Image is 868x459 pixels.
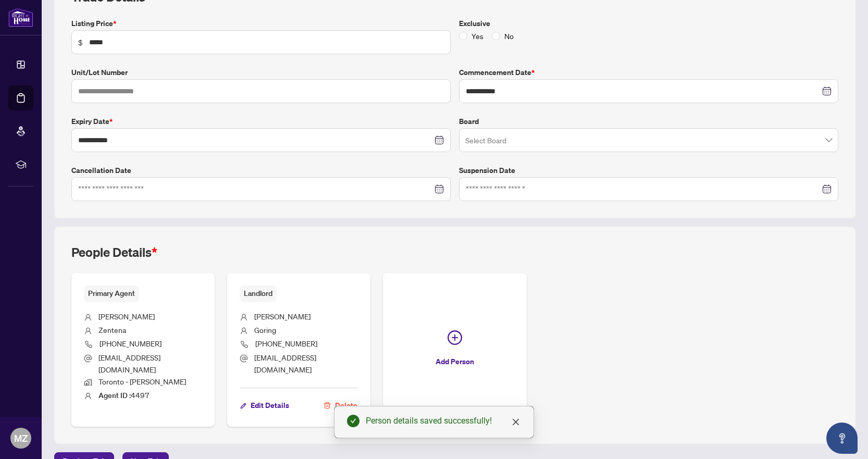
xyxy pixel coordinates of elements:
[323,396,358,414] button: Delete
[459,18,838,29] label: Exclusive
[255,339,317,348] span: [PHONE_NUMBER]
[240,396,290,414] button: Edit Details
[467,30,488,42] span: Yes
[459,116,838,127] label: Board
[335,397,357,414] span: Delete
[71,67,451,78] label: Unit/Lot Number
[14,431,28,445] span: MZ
[98,312,155,321] span: [PERSON_NAME]
[71,18,451,29] label: Listing Price
[8,8,33,27] img: logo
[71,116,451,127] label: Expiry Date
[98,377,186,386] span: Toronto - [PERSON_NAME]
[100,339,162,348] span: [PHONE_NUMBER]
[251,397,289,414] span: Edit Details
[459,67,838,78] label: Commencement Date
[512,418,520,426] span: close
[500,30,518,42] span: No
[71,165,451,176] label: Cancellation Date
[366,415,521,427] div: Person details saved successfully!
[436,353,474,370] span: Add Person
[98,390,150,400] span: 4497
[98,353,160,374] span: [EMAIL_ADDRESS][DOMAIN_NAME]
[254,353,316,374] span: [EMAIL_ADDRESS][DOMAIN_NAME]
[84,286,139,302] span: Primary Agent
[448,330,462,345] span: plus-circle
[510,416,522,428] a: Close
[254,312,311,321] span: [PERSON_NAME]
[98,391,131,400] b: Agent ID :
[71,244,157,260] h2: People Details
[78,36,83,48] span: $
[826,423,858,454] button: Open asap
[383,273,526,427] button: Add Person
[98,325,126,334] span: Zentena
[459,165,838,176] label: Suspension Date
[347,415,359,427] span: check-circle
[254,325,276,334] span: Goring
[240,286,277,302] span: Landlord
